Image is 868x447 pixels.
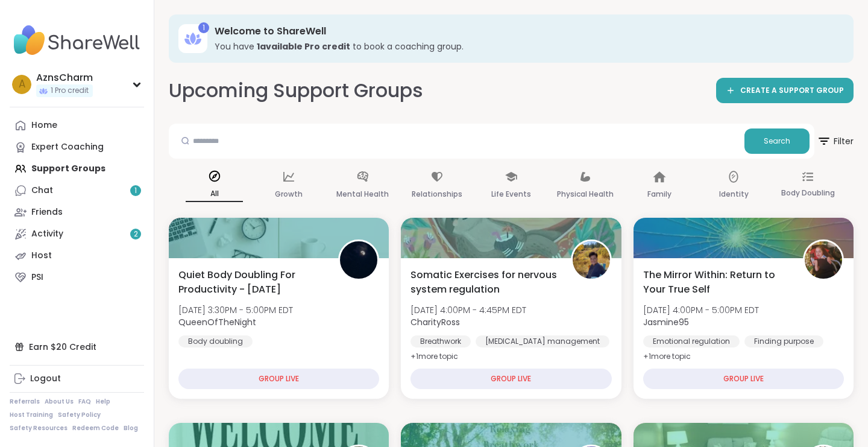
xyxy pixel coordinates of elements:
span: Filter [817,127,854,156]
div: Home [31,119,57,132]
div: Earn $20 Credit [10,336,144,358]
a: Safety Policy [58,411,101,419]
p: Identity [719,187,749,201]
img: Jasmine95 [805,241,842,279]
div: Body doubling [178,335,253,347]
img: ShareWell Nav Logo [10,19,144,62]
a: Host [10,245,144,267]
span: [DATE] 4:00PM - 5:00PM EDT [643,304,759,316]
a: About Us [45,398,74,406]
div: Activity [31,228,63,240]
div: Emotional regulation [643,335,740,347]
span: Somatic Exercises for nervous system regulation [410,268,557,297]
a: Home [10,115,144,136]
a: Help [96,398,110,406]
h3: You have to book a coaching group. [215,40,837,52]
a: Blog [124,424,138,433]
a: Activity2 [10,223,144,245]
a: PSI [10,267,144,288]
a: Logout [10,368,144,390]
b: QueenOfTheNight [178,316,256,328]
div: GROUP LIVE [178,369,379,389]
span: The Mirror Within: Return to Your True Self [643,268,790,297]
a: FAQ [78,398,91,406]
div: Chat [31,185,53,197]
p: All [186,186,243,202]
b: 1 available Pro credit [257,40,350,52]
a: Chat1 [10,180,144,201]
a: Safety Resources [10,424,68,433]
a: Referrals [10,398,40,406]
p: Relationships [412,187,462,201]
div: PSI [31,271,43,284]
button: Search [744,128,810,154]
button: Filter [817,124,854,159]
span: 2 [134,229,138,239]
b: CharityRoss [410,316,460,328]
p: Body Doubling [781,186,835,200]
a: CREATE A SUPPORT GROUP [716,78,854,103]
span: Quiet Body Doubling For Productivity - [DATE] [178,268,325,297]
div: Expert Coaching [31,141,104,153]
span: 1 [134,186,137,196]
div: Friends [31,206,63,218]
div: [MEDICAL_DATA] management [476,335,609,347]
div: Host [31,250,52,262]
div: 1 [198,22,209,33]
div: Breathwork [410,335,471,347]
b: Jasmine95 [643,316,689,328]
p: Life Events [491,187,531,201]
p: Mental Health [336,187,389,201]
span: Search [764,136,790,147]
p: Growth [275,187,303,201]
p: Physical Health [557,187,614,201]
div: Finding purpose [744,335,823,347]
a: Redeem Code [72,424,119,433]
p: Family [647,187,671,201]
img: QueenOfTheNight [340,241,377,279]
span: [DATE] 4:00PM - 4:45PM EDT [410,304,526,316]
a: Host Training [10,411,53,419]
span: [DATE] 3:30PM - 5:00PM EDT [178,304,293,316]
div: GROUP LIVE [410,369,611,389]
span: CREATE A SUPPORT GROUP [740,86,844,96]
a: Expert Coaching [10,136,144,158]
div: AznsCharm [36,71,93,84]
img: CharityRoss [573,241,610,279]
span: 1 Pro credit [51,86,89,96]
h2: Upcoming Support Groups [169,77,423,104]
a: Friends [10,201,144,223]
span: A [19,77,25,92]
div: GROUP LIVE [643,369,844,389]
h3: Welcome to ShareWell [215,25,837,38]
div: Logout [30,373,61,385]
